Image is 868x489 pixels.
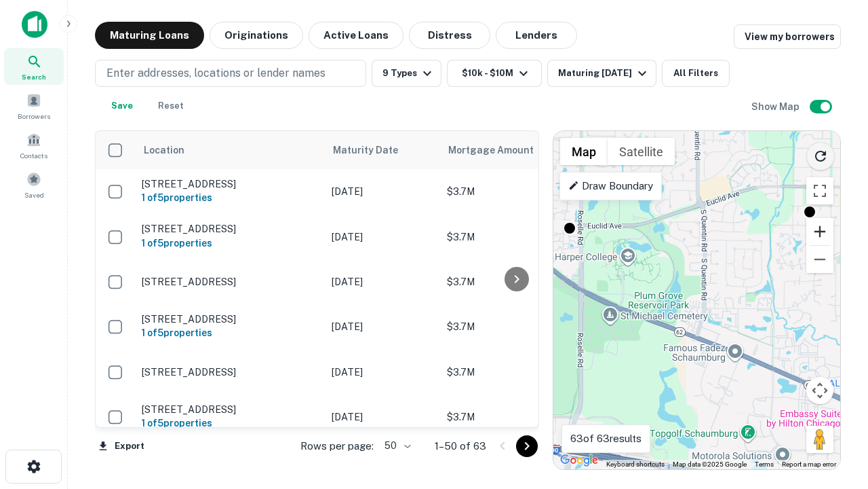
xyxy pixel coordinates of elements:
p: $3.7M [447,230,583,244]
p: $3.7M [447,184,583,199]
p: [STREET_ADDRESS] [142,178,318,190]
p: Rows per page: [300,438,374,454]
button: Show street map [560,138,608,165]
a: Search [4,48,64,85]
button: Keyboard shortcuts [606,460,665,469]
span: Search [22,71,46,82]
p: [STREET_ADDRESS] [142,276,318,288]
p: [STREET_ADDRESS] [142,313,318,325]
p: [DATE] [332,230,433,244]
button: Toggle fullscreen view [806,177,833,204]
button: Save your search to get updates of matches that match your search criteria. [100,92,144,120]
p: 63 of 63 results [570,431,642,447]
button: Show satellite imagery [608,138,675,165]
span: Contacts [20,150,47,161]
h6: 1 of 5 properties [142,236,318,251]
div: 0 0 [553,131,840,469]
span: Borrowers [18,111,50,122]
span: Maturity Date [333,142,416,158]
iframe: Chat Widget [800,337,868,402]
p: [STREET_ADDRESS] [142,366,318,378]
button: Distress [409,22,490,49]
p: $3.7M [447,410,583,424]
p: [DATE] [332,410,433,424]
p: Enter addresses, locations or lender names [106,65,325,81]
span: Mortgage Amount [448,142,551,158]
a: View my borrowers [734,24,841,49]
button: Enter addresses, locations or lender names [95,60,366,87]
img: Google [557,452,601,469]
p: [DATE] [332,184,433,199]
p: [DATE] [332,274,433,289]
a: Borrowers [4,88,64,124]
button: Maturing Loans [95,22,204,49]
div: Maturing [DATE] [558,65,650,81]
button: Drag Pegman onto the map to open Street View [806,426,833,453]
button: Maturing [DATE] [547,60,656,87]
button: Originations [210,22,303,49]
h6: 1 of 5 properties [142,190,318,205]
h6: Show Map [751,99,802,114]
a: Terms (opens in new tab) [755,460,774,468]
h6: 1 of 5 properties [142,416,318,431]
th: Mortgage Amount [440,131,589,169]
span: Map data ©2025 Google [673,460,747,468]
button: $10k - $10M [447,60,542,87]
button: Zoom in [806,218,833,245]
a: Open this area in Google Maps (opens a new window) [557,452,601,469]
p: $3.7M [447,365,583,380]
th: Maturity Date [325,131,440,169]
span: Saved [24,189,44,200]
button: Reset [149,92,193,120]
button: Zoom out [806,246,833,273]
button: Reload search area [806,142,835,170]
p: [DATE] [332,365,433,380]
button: Active Loans [309,22,403,49]
a: Contacts [4,127,64,164]
h6: 1 of 5 properties [142,325,318,340]
p: [STREET_ADDRESS] [142,403,318,416]
button: 9 Types [372,60,441,87]
button: Lenders [496,22,577,49]
p: $3.7M [447,274,583,289]
img: capitalize-icon.png [22,11,47,38]
a: Saved [4,166,64,203]
p: $3.7M [447,319,583,334]
button: Go to next page [516,435,538,457]
div: 50 [379,436,413,456]
button: All Filters [662,60,730,87]
p: [DATE] [332,319,433,334]
a: Report a map error [782,460,836,468]
p: Draw Boundary [568,178,653,194]
span: Location [143,142,184,158]
button: Export [95,436,148,456]
th: Location [135,131,325,169]
p: 1–50 of 63 [435,438,486,454]
p: [STREET_ADDRESS] [142,223,318,235]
